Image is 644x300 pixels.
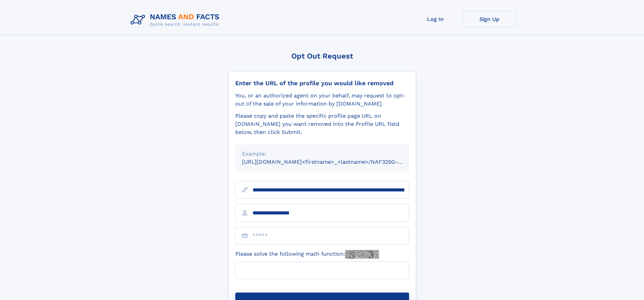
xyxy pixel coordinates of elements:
[242,159,422,165] small: [URL][DOMAIN_NAME]<firstname>_<lastname>/NAF325G-xxxxxxxx
[235,112,409,136] div: Please copy and paste the specific profile page URL on [DOMAIN_NAME] you want removed into the Pr...
[408,11,462,27] a: Log In
[235,92,409,108] div: You, or an authorized agent on your behalf, may request to opt-out of the sale of your informatio...
[228,52,416,60] div: Opt Out Request
[235,79,409,87] div: Enter the URL of the profile you would like removed
[462,11,517,27] a: Sign Up
[128,11,225,29] img: Logo Names and Facts
[242,150,402,158] div: Example:
[235,250,379,259] label: Please solve the following math function:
